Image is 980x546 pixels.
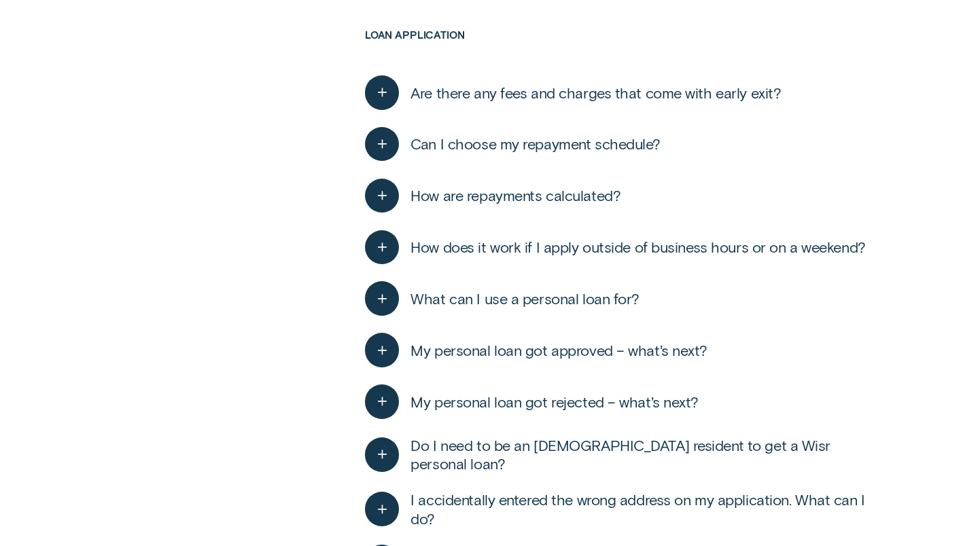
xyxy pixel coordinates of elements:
[365,179,620,213] button: How are repayments calculated?
[410,134,661,153] span: Can I choose my repayment schedule?
[410,289,640,308] span: What can I use a personal loan for?
[365,436,877,473] button: Do I need to be an [DEMOGRAPHIC_DATA] resident to get a Wisr personal loan?
[365,75,781,110] button: Are there any fees and charges that come with early exit?
[365,29,877,67] h3: Loan application
[410,393,699,411] span: My personal loan got rejected – what's next?
[365,281,640,316] button: What can I use a personal loan for?
[365,127,661,162] button: Can I choose my repayment schedule?
[410,84,781,102] span: Are there any fees and charges that come with early exit?
[365,230,866,265] button: How does it work if I apply outside of business hours or on a weekend?
[410,436,877,473] span: Do I need to be an [DEMOGRAPHIC_DATA] resident to get a Wisr personal loan?
[410,186,620,204] span: How are repayments calculated?
[410,238,865,256] span: How does it work if I apply outside of business hours or on a weekend?
[365,490,877,528] button: I accidentally entered the wrong address on my application. What can I do?
[365,333,707,367] button: My personal loan got approved – what's next?
[410,490,877,528] span: I accidentally entered the wrong address on my application. What can I do?
[365,384,699,419] button: My personal loan got rejected – what's next?
[410,341,707,359] span: My personal loan got approved – what's next?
